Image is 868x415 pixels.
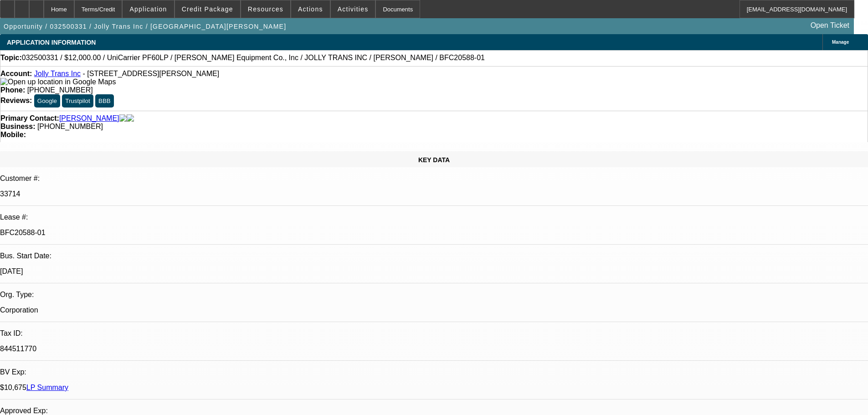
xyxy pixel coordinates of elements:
[4,23,286,30] span: Opportunity / 032500331 / Jolly Trans Inc / [GEOGRAPHIC_DATA][PERSON_NAME]
[0,97,32,104] strong: Reviews:
[27,86,93,94] span: [PHONE_NUMBER]
[119,114,127,123] img: facebook-icon.png
[0,78,116,86] img: Open up location in Google Maps
[129,5,167,13] span: Application
[7,39,96,46] span: APPLICATION INFORMATION
[34,94,60,108] button: Google
[123,0,174,18] button: Application
[331,0,375,18] button: Activities
[182,5,233,13] span: Credit Package
[59,114,119,123] a: [PERSON_NAME]
[37,123,103,130] span: [PHONE_NUMBER]
[291,0,330,18] button: Actions
[127,114,134,123] img: linkedin-icon.png
[241,0,290,18] button: Resources
[807,18,853,33] a: Open Ticket
[0,123,35,130] strong: Business:
[175,0,240,18] button: Credit Package
[22,54,485,62] span: 032500331 / $12,000.00 / UniCarrier PF60LP / [PERSON_NAME] Equipment Co., Inc / JOLLY TRANS INC /...
[832,40,849,45] span: Manage
[248,5,283,13] span: Resources
[418,156,450,164] span: KEY DATA
[0,114,59,123] strong: Primary Contact:
[0,86,25,94] strong: Phone:
[298,5,323,13] span: Actions
[26,384,68,391] a: LP Summary
[0,70,32,77] strong: Account:
[62,94,93,108] button: Trustpilot
[0,54,22,62] strong: Topic:
[338,5,369,13] span: Activities
[0,131,26,138] strong: Mobile:
[34,70,81,77] a: Jolly Trans Inc
[83,70,220,77] span: - [STREET_ADDRESS][PERSON_NAME]
[95,94,114,108] button: BBB
[0,78,116,86] a: View Google Maps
